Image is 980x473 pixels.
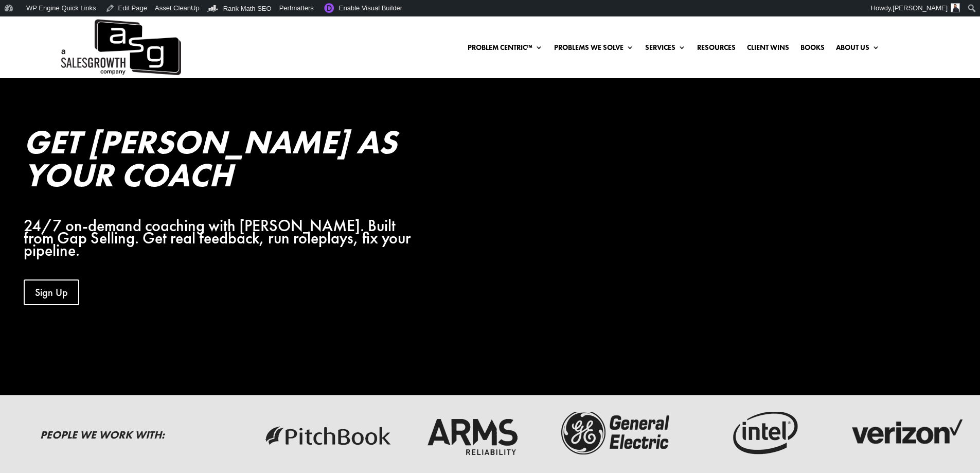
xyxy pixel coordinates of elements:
[223,5,272,12] span: Rank Math SEO
[408,407,537,459] img: arms-reliability-logo-dark
[464,126,859,348] iframe: AI Keenan
[842,407,970,459] img: verizon-logo-dark
[553,407,681,459] img: ge-logo-dark
[893,4,948,12] span: [PERSON_NAME]
[263,407,392,459] img: pitchbook-logo-dark
[697,407,826,459] img: intel-logo-dark
[24,126,418,197] h2: Get [PERSON_NAME] As Your Coach
[24,220,418,256] div: 24/7 on-demand coaching with [PERSON_NAME]. Built from Gap Selling. Get real feedback, run rolepl...
[24,279,79,305] a: Sign Up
